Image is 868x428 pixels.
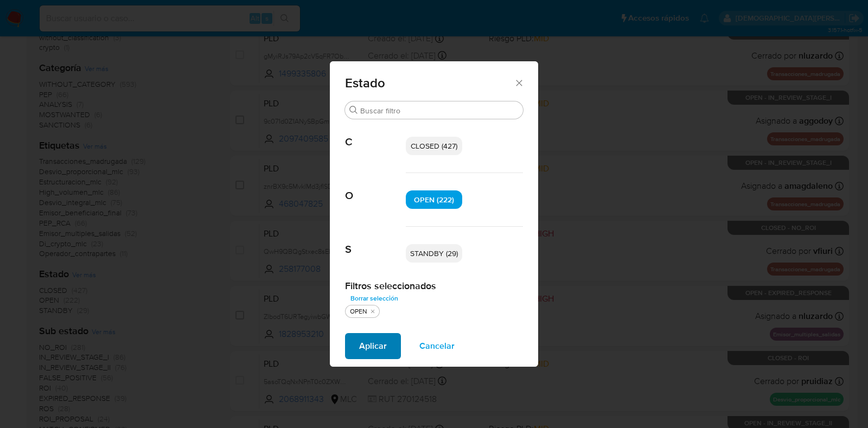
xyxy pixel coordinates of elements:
button: Aplicar [345,333,401,359]
button: quitar OPEN [368,307,377,316]
span: Borrar selección [350,293,398,304]
input: Buscar filtro [360,106,519,116]
span: C [345,119,406,149]
span: Cancelar [419,334,455,358]
button: Cancelar [405,333,469,359]
div: OPEN [348,307,369,316]
span: S [345,227,406,256]
h2: Filtros seleccionados [345,280,523,292]
div: OPEN (222) [406,190,462,209]
div: CLOSED (427) [406,137,462,155]
button: Borrar selección [345,292,404,305]
span: OPEN (222) [414,194,454,205]
span: O [345,173,406,202]
span: Aplicar [359,334,387,358]
span: CLOSED (427) [411,140,457,151]
span: Estado [345,76,514,90]
button: Cerrar [514,78,524,87]
span: STANDBY (29) [410,248,458,259]
button: Buscar [349,106,358,114]
div: STANDBY (29) [406,244,462,263]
